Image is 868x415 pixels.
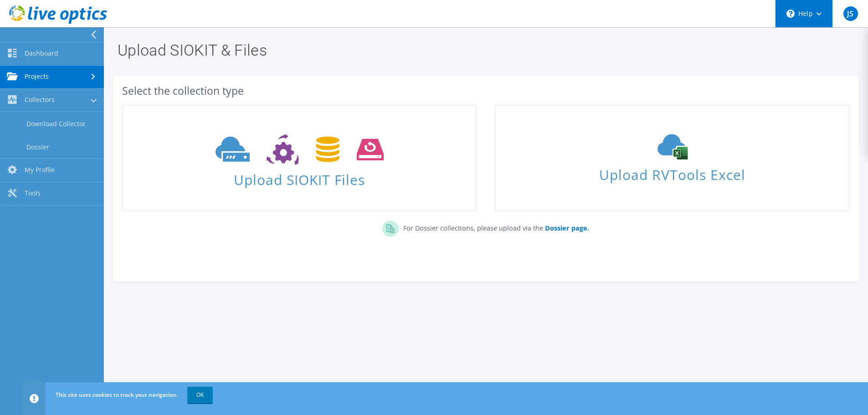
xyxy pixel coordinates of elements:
p: For Dossier collections, please upload via the [399,220,589,233]
a: Upload RVTools Excel [495,105,849,211]
span: Upload RVTools Excel [496,163,848,182]
span: Upload SIOKIT Files [123,167,476,187]
span: This site uses cookies to track your navigation. [56,391,178,399]
a: Dossier page. [543,224,589,232]
div: Select the collection type [122,86,850,96]
a: Upload SIOKIT Files [122,105,477,211]
span: JS [843,6,858,21]
a: OK [187,387,213,403]
b: Dossier page. [545,224,589,232]
h1: Upload SIOKIT & Files [118,42,850,58]
svg: \n [786,10,795,18]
